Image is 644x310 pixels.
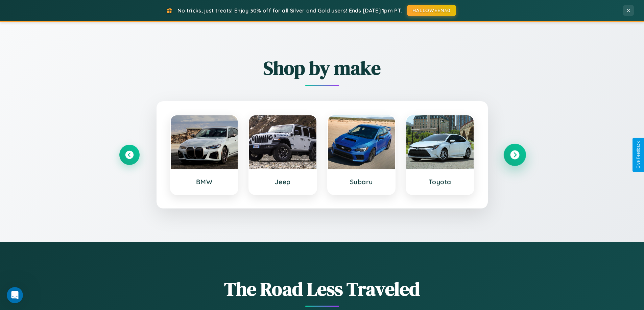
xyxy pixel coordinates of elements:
button: HALLOWEEN30 [407,5,456,16]
h3: Subaru [335,178,388,186]
h3: Toyota [413,178,467,186]
h3: BMW [177,178,231,186]
div: Give Feedback [636,141,641,169]
h3: Jeep [256,178,310,186]
h2: Shop by make [119,55,525,81]
h1: The Road Less Traveled [119,276,525,302]
iframe: Intercom live chat [7,287,23,303]
span: No tricks, just treats! Enjoy 30% off for all Silver and Gold users! Ends [DATE] 1pm PT. [177,7,402,14]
